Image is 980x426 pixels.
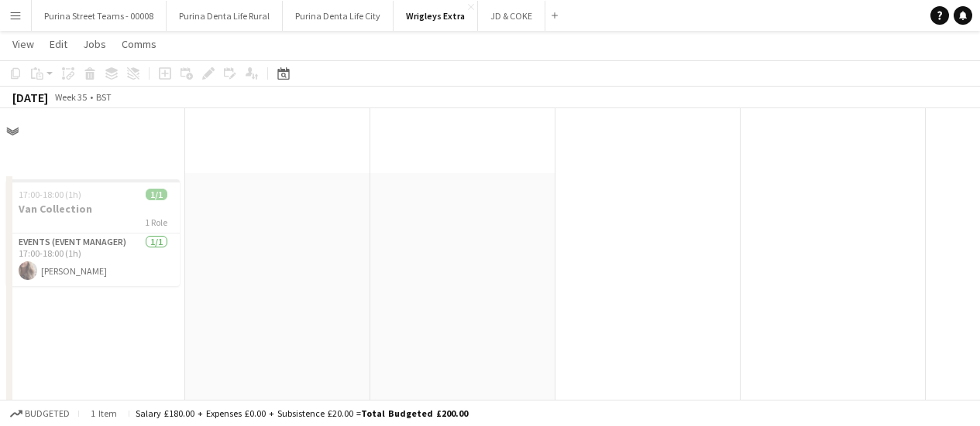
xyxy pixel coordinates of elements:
span: Week 35 [51,91,90,103]
button: JD & COKE [478,1,545,31]
button: Purina Denta Life Rural [167,1,283,31]
span: Comms [122,37,156,51]
button: Purina Street Teams - 00008 [32,1,167,31]
span: 1 Role [145,216,167,228]
div: BST [96,91,112,103]
h3: Van Collection [6,202,180,216]
span: View [12,37,34,51]
div: Salary £180.00 + Expenses £0.00 + Subsistence £20.00 = [136,407,468,419]
app-job-card: 17:00-18:00 (1h)1/1Van Collection1 RoleEvents (Event Manager)1/117:00-18:00 (1h)[PERSON_NAME] [6,179,180,286]
span: Edit [50,37,67,51]
span: Total Budgeted £200.00 [361,407,468,419]
span: 1 item [85,407,122,419]
button: Budgeted [8,405,72,422]
span: Budgeted [25,408,70,419]
a: Comms [115,34,163,54]
a: Jobs [77,34,112,54]
a: Edit [43,34,74,54]
a: View [6,34,40,54]
div: [DATE] [12,90,48,105]
button: Purina Denta Life City [283,1,394,31]
span: 1/1 [146,189,167,200]
span: 17:00-18:00 (1h) [19,189,81,200]
button: Wrigleys Extra [394,1,478,31]
app-card-role: Events (Event Manager)1/117:00-18:00 (1h)[PERSON_NAME] [6,233,180,286]
span: Jobs [83,37,106,51]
